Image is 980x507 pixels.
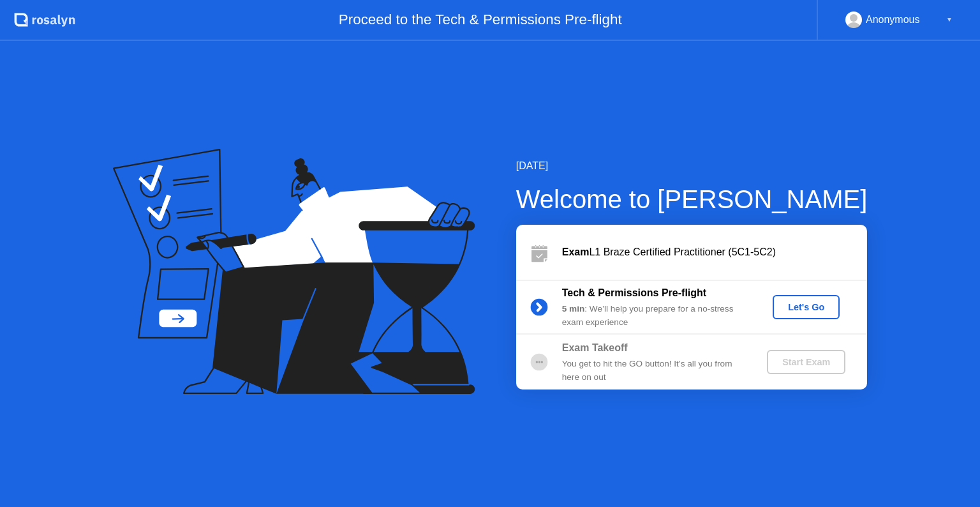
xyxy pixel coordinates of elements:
button: Start Exam [767,350,845,374]
div: Anonymous [866,11,920,28]
div: : We’ll help you prepare for a no-stress exam experience [562,303,746,329]
div: You get to hit the GO button! It’s all you from here on out [562,358,746,384]
div: Start Exam [772,357,840,367]
div: Let's Go [778,302,835,312]
b: Exam Takeoff [562,342,628,353]
b: Tech & Permissions Pre-flight [562,287,706,298]
b: Exam [562,246,590,257]
div: [DATE] [516,158,868,174]
div: ▼ [946,11,953,28]
b: 5 min [562,304,585,314]
button: Let's Go [773,295,840,319]
div: Welcome to [PERSON_NAME] [516,180,868,218]
div: L1 Braze Certified Practitioner (5C1-5C2) [562,245,867,260]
